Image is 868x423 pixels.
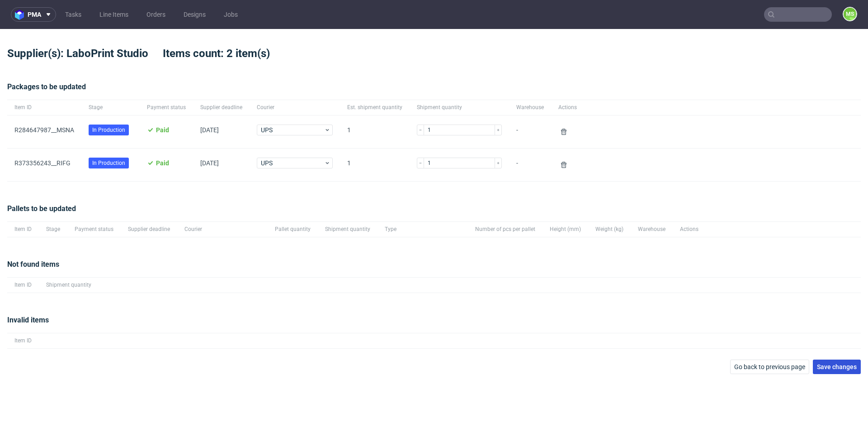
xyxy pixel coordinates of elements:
span: Item ID [14,337,32,345]
span: Courier [257,104,333,111]
button: pma [11,7,56,22]
a: R284647987__MSNA [14,126,74,134]
a: R373356243__RIFG [14,159,71,167]
span: Paid [156,159,169,167]
span: Save changes [817,364,857,370]
span: Payment status [75,226,113,233]
span: Supplier deadline [200,104,242,111]
div: Packages to be updated [7,82,861,100]
span: - [516,126,544,137]
img: logo [15,10,28,20]
span: Paid [156,126,169,134]
span: Item ID [14,226,32,233]
span: Shipment quantity [417,104,502,111]
a: Tasks [60,7,87,22]
button: Save changes [813,360,861,374]
span: - [516,159,544,170]
button: Go back to previous page [730,360,809,374]
div: Not found items [7,259,861,277]
span: 1 [347,159,402,170]
a: Designs [178,7,211,22]
span: Height (mm) [550,226,581,233]
span: Warehouse [638,226,665,233]
span: Stage [46,226,60,233]
span: UPS [261,125,324,135]
span: Actions [680,226,698,233]
span: pma [28,11,41,18]
span: In Production [92,126,125,134]
span: Pallet quantity [275,226,311,233]
span: Number of pcs per pallet [475,226,535,233]
span: [DATE] [200,159,219,167]
span: Shipment quantity [46,281,91,289]
span: Payment status [147,104,186,111]
span: UPS [261,159,324,168]
span: Supplier deadline [128,226,170,233]
span: Warehouse [516,104,544,111]
div: Invalid items [7,315,861,333]
span: [DATE] [200,126,219,134]
span: Courier [184,226,260,233]
span: Est. shipment quantity [347,104,402,111]
a: Line Items [94,7,134,22]
span: 1 [347,126,402,137]
span: Stage [89,104,132,111]
span: Item ID [14,104,74,111]
span: In Production [92,159,125,167]
span: Shipment quantity [325,226,370,233]
span: Items count: 2 item(s) [163,47,284,60]
figcaption: MS [844,8,856,20]
span: Item ID [14,281,32,289]
span: Weight (kg) [595,226,623,233]
div: Pallets to be updated [7,203,861,221]
span: Type [385,226,461,233]
a: Orders [141,7,171,22]
span: Actions [558,104,577,111]
a: Jobs [218,7,243,22]
span: Go back to previous page [734,364,805,370]
span: Supplier(s): LaboPrint Studio [7,47,163,60]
